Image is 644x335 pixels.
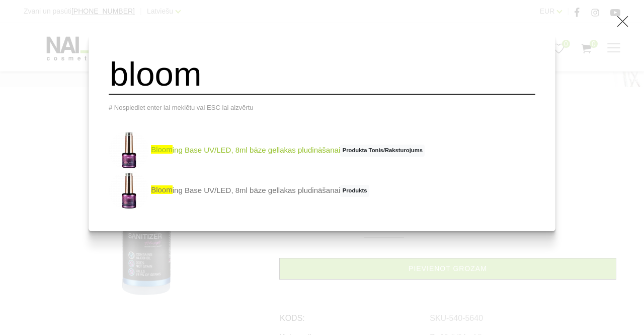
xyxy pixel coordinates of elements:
a: blooming Base UV/LED, 8ml bāze gellakas pludināšanaiProdukta Tonis/Raksturojums [109,130,425,171]
span: bloom [151,145,173,154]
span: # Nospiediet enter lai meklētu vai ESC lai aizvērtu [109,104,254,111]
img: Blooming Base UV/LED - caurspīdīga bāze, kas paredzēta pludināšanas dizaina izveidei, aktuālajiem... [109,130,149,171]
a: blooming Base UV/LED, 8ml bāze gellakas pludināšanaiProdukts [109,171,369,211]
input: Meklēt produktus ... [109,54,535,95]
span: Produkta Tonis/Raksturojums [340,145,425,157]
span: Produkts [340,185,369,197]
span: bloom [151,185,173,194]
